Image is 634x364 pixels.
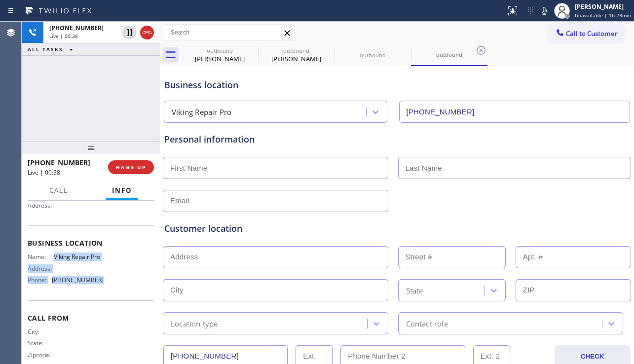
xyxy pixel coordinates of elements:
[183,54,257,63] div: [PERSON_NAME]
[406,318,448,329] div: Contact role
[22,43,83,55] button: ALL TASKS
[163,279,388,301] input: City
[28,328,54,335] span: City:
[52,276,104,284] span: [PHONE_NUMBER]
[516,279,631,301] input: ZIP
[163,190,388,212] input: Email
[336,51,410,59] div: outbound
[108,160,154,174] button: HANG UP
[112,186,132,195] span: Info
[259,44,334,66] div: Monica Cardenas
[172,107,231,118] div: Viking Repair Pro
[28,158,90,167] span: [PHONE_NUMBER]
[183,44,257,66] div: Monica Cardenas
[28,265,54,272] span: Address:
[28,253,54,260] span: Name:
[28,238,154,248] span: Business location
[171,318,218,329] div: Location type
[28,168,60,177] span: Live | 00:38
[122,26,136,39] button: Hold Customer
[43,181,74,200] button: Call
[49,24,104,32] span: [PHONE_NUMBER]
[28,313,154,323] span: Call From
[412,51,486,58] div: outbound
[54,253,103,260] span: Viking Repair Pro
[566,29,618,38] span: Call to Customer
[28,276,52,284] span: Phone:
[163,246,388,268] input: Address
[398,157,632,179] input: Last Name
[140,26,154,39] button: Hang up
[28,339,54,347] span: State:
[164,78,630,92] div: Business location
[398,246,506,268] input: Street #
[163,157,388,179] input: First Name
[49,186,68,195] span: Call
[516,246,631,268] input: Apt. #
[49,33,78,39] span: Live | 00:38
[106,181,138,200] button: Info
[28,351,54,359] span: Zipcode:
[28,46,63,53] span: ALL TASKS
[28,202,54,209] span: Address:
[406,285,423,296] div: State
[549,24,624,43] button: Call to Customer
[537,4,551,18] button: Mute
[183,47,257,54] div: outbound
[399,101,631,123] input: Phone Number
[163,25,296,40] input: Search
[259,54,334,63] div: [PERSON_NAME]
[259,47,334,54] div: outbound
[164,133,630,146] div: Personal information
[164,222,630,235] div: Customer location
[116,164,146,171] span: HANG UP
[575,2,631,11] div: [PERSON_NAME]
[575,12,631,19] span: Unavailable | 1h 23min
